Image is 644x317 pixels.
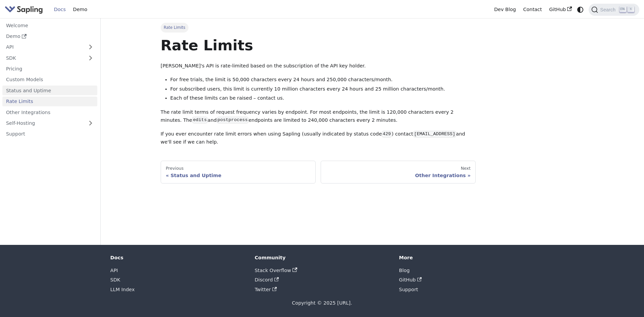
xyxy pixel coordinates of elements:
[170,94,476,102] li: Each of these limits can be raised – contact us.
[2,64,97,74] a: Pricing
[161,23,476,32] nav: Breadcrumbs
[576,5,585,14] button: Switch between dark and light mode (currently system mode)
[110,268,118,273] a: API
[170,76,476,84] li: For free trials, the limit is 50,000 characters every 24 hours and 250,000 characters/month.
[413,131,456,138] code: [EMAIL_ADDRESS]
[161,62,476,70] p: [PERSON_NAME]'s API is rate-limited based on the subscription of the API key holder.
[161,161,476,183] nav: Docs pages
[5,5,43,14] img: Sapling.ai
[2,107,97,117] a: Other Integrations
[192,117,208,123] code: edits
[2,75,97,85] a: Custom Models
[2,118,97,128] a: Self-Hosting
[161,130,476,146] p: If you ever encounter rate limit errors when using Sapling (usually indicated by status code ) co...
[598,7,620,12] span: Search
[399,255,534,261] div: More
[161,36,476,54] h1: Rate Limits
[589,4,639,16] button: Search (Ctrl+K)
[110,255,245,261] div: Docs
[382,131,391,138] code: 429
[520,4,546,15] a: Contact
[110,299,534,307] div: Copyright © 2025 [URL].
[2,53,84,63] a: SDK
[2,86,97,95] a: Status and Uptime
[490,4,519,15] a: Dev Blog
[545,4,575,15] a: GitHub
[399,277,422,282] a: GitHub
[170,85,476,93] li: For subscribed users, this limit is currently 10 million characters every 24 hours and 25 million...
[161,108,476,124] p: The rate limit terms of request frequency varies by endpoint. For most endpoints, the limit is 12...
[255,255,389,261] div: Community
[399,268,410,273] a: Blog
[110,287,135,292] a: LLM Index
[2,97,97,106] a: Rate Limits
[2,42,84,52] a: API
[69,4,91,15] a: Demo
[628,6,634,12] kbd: K
[326,172,471,178] div: Other Integrations
[255,277,279,282] a: Discord
[84,53,97,63] button: Expand sidebar category 'SDK'
[5,5,45,14] a: Sapling.ai
[255,287,277,292] a: Twitter
[110,277,120,282] a: SDK
[2,129,97,139] a: Support
[2,32,97,41] a: Demo
[166,166,311,171] div: Previous
[326,166,471,171] div: Next
[161,23,189,32] span: Rate Limits
[217,117,249,123] code: postprocess
[84,42,97,52] button: Expand sidebar category 'API'
[166,172,311,178] div: Status and Uptime
[255,268,297,273] a: Stack Overflow
[399,287,418,292] a: Support
[321,161,476,183] a: NextOther Integrations
[2,20,97,30] a: Welcome
[50,4,69,15] a: Docs
[161,161,316,183] a: PreviousStatus and Uptime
